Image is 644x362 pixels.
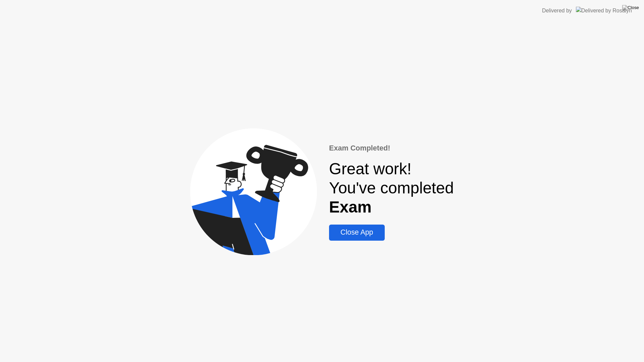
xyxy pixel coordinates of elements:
img: Delivered by Rosalyn [576,7,632,14]
div: Close App [331,228,382,237]
div: Exam Completed! [329,143,454,154]
img: Close [622,5,639,10]
b: Exam [329,198,372,216]
div: Great work! You've completed [329,159,454,217]
button: Close App [329,225,384,241]
div: Delivered by [542,7,572,15]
